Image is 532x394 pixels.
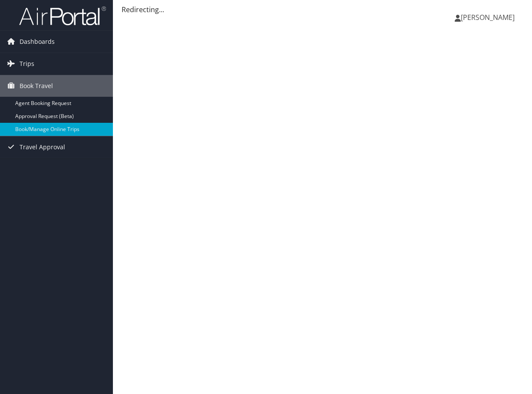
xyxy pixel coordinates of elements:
div: Redirecting... [122,4,523,15]
a: [PERSON_NAME] [455,4,523,30]
span: [PERSON_NAME] [461,13,515,22]
span: Book Travel [20,75,53,97]
span: Dashboards [20,31,55,53]
span: Travel Approval [20,136,65,158]
span: Trips [20,53,34,75]
img: airportal-logo.png [19,6,106,26]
